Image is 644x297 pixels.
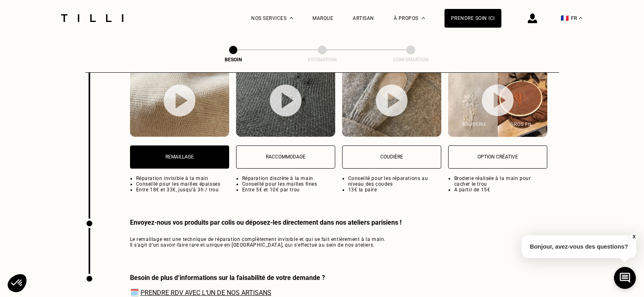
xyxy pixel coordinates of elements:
[282,57,363,63] div: Estimation
[445,9,501,28] a: Prendre soin ici
[353,15,374,21] a: Artisan
[482,84,514,116] img: bouton lecture
[130,274,325,282] div: Besoin de plus d‘informations sur la faisabilité de votre demande ?
[448,62,547,137] img: Option créative
[453,154,543,160] p: Option créative
[130,219,401,226] div: Envoyez-nous vos produits par colis ou déposez-les directement dans nos ateliers parisiens !
[370,57,451,63] div: Confirmation
[454,176,547,187] li: Broderie réalisée à la main pour cacher le trou
[270,85,301,117] img: bouton lecture
[58,14,126,22] img: Logo du service de couturière Tilli
[348,187,441,193] li: 13€ la paire
[454,187,547,193] li: A partir de 15€
[448,145,547,169] button: Option créative
[141,289,271,297] a: Prendre RDV avec l‘un de nos artisans
[242,176,335,181] li: Réparation discrète à la main
[130,236,401,248] span: Le remaillage est une technique de réparation complètement invisible et qui se fait entièrement à...
[376,85,408,117] img: bouton lecture
[242,181,335,187] li: Conseillé pour les mailles fines
[136,181,229,187] li: Conseillé pour les mailles épaisses
[348,176,441,187] li: Conseillé pour les réparations au niveau des coudes
[290,17,293,19] img: Menu déroulant
[579,17,582,19] img: menu déroulant
[164,85,195,117] img: bouton lecture
[193,57,274,63] div: Besoin
[630,232,638,241] button: X
[522,235,636,258] p: Bonjour, avez-vous des questions?
[561,14,569,22] span: 🇫🇷
[342,145,441,169] button: Coudière
[130,62,229,137] img: Remaillage
[130,145,229,169] button: Remaillage
[241,154,331,160] p: Raccommodage
[312,15,333,21] a: Marque
[347,154,437,160] p: Coudière
[528,13,537,23] img: icône connexion
[242,187,335,193] li: Entre 5€ et 10€ par trou
[236,62,335,137] img: Raccommodage
[136,176,229,181] li: Réparation invisible à la main
[136,187,229,193] li: Entre 18€ et 33€, jusqu’à 3h / trou
[342,62,441,137] img: Coudière
[130,288,325,297] span: 🗓️
[236,145,335,169] button: Raccommodage
[134,154,225,160] p: Remaillage
[422,17,425,19] img: Menu déroulant à propos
